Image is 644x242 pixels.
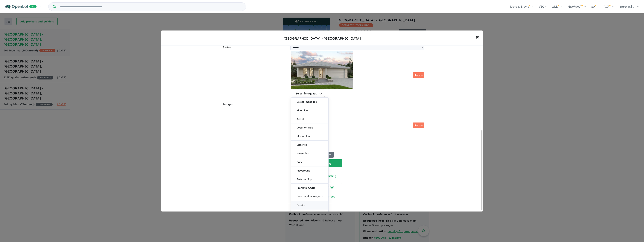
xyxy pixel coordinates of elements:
label: Status [223,45,289,50]
button: Floorplan [291,106,328,115]
button: Streetscape [291,209,328,218]
button: Render [291,201,328,209]
img: Openlot PRO Logo White [5,4,37,9]
button: Lifestyle [291,141,328,149]
button: Select image tag [291,98,328,106]
button: Promotion/Offer [291,184,328,192]
button: Amenities [291,149,328,158]
img: 2Q== [291,51,353,89]
label: Images [223,102,289,107]
button: Release Map [291,175,328,184]
button: Location Map [291,123,328,132]
button: Construction Progress [291,192,328,201]
button: Remove [413,122,424,128]
button: Aerial [291,115,328,123]
button: Masterplan [291,132,328,141]
button: Remove [413,72,424,78]
span: neroli@j... [620,5,634,8]
button: Park [291,158,328,166]
button: Select image tag [291,90,325,97]
span: × [476,33,479,41]
button: Playground [291,166,328,175]
button: Set-up listing feed [271,193,375,201]
input: Try estate name, suburb, builder or developer [57,3,245,11]
div: [GEOGRAPHIC_DATA] - [GEOGRAPHIC_DATA] [283,36,361,41]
